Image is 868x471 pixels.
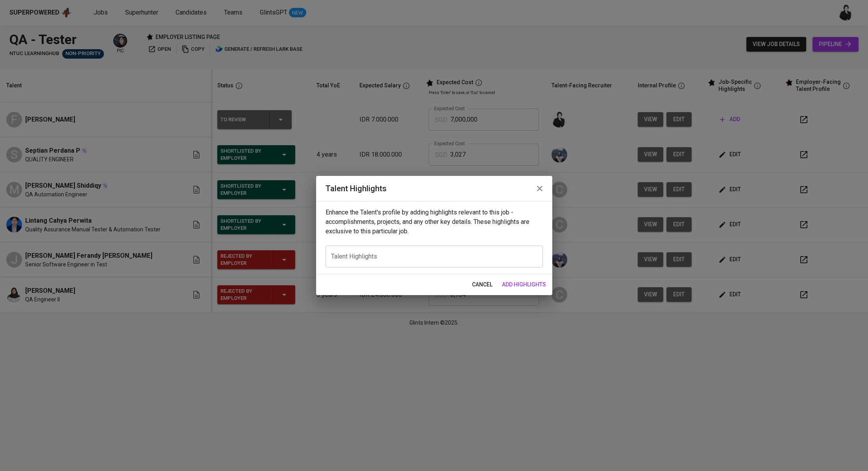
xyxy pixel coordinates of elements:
[502,280,546,290] span: add highlights
[326,182,543,195] h2: Talent Highlights
[472,280,492,290] span: cancel
[326,208,543,236] p: Enhance the Talent's profile by adding highlights relevant to this job - accomplishments, project...
[469,277,496,292] button: cancel
[499,277,549,292] button: add highlights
